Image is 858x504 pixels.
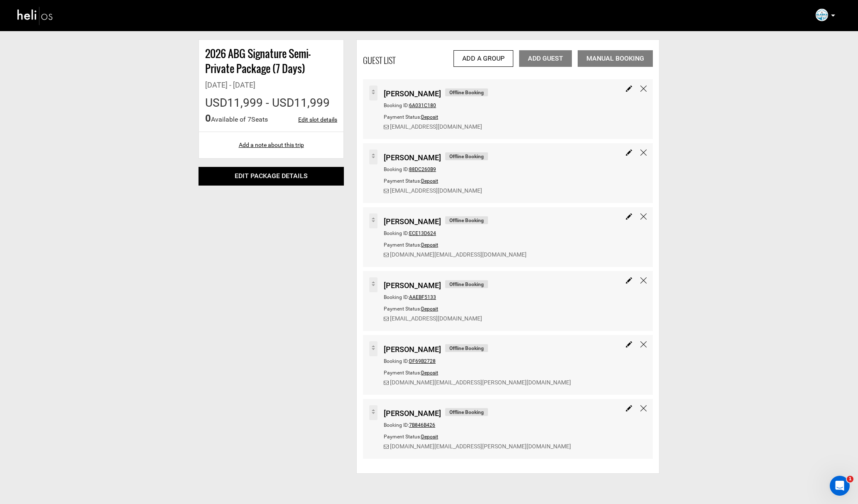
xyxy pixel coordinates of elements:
[409,422,435,428] span: 7B846B426
[384,239,611,250] div: Payment Status:
[390,251,527,258] a: [DOMAIN_NAME][EMAIL_ADDRESS][DOMAIN_NAME]
[390,123,482,130] a: [EMAIL_ADDRESS][DOMAIN_NAME]
[384,163,611,175] div: Booking ID:
[640,213,647,220] img: close-icon-black.svg
[421,434,438,440] span: Deposit
[384,149,441,163] span: [PERSON_NAME]
[251,115,265,123] span: Seat
[445,344,488,352] span: Offline Booking
[384,277,441,291] span: [PERSON_NAME]
[409,358,436,364] span: DF69B2728
[384,291,611,303] div: Booking ID:
[384,367,611,378] div: Payment Status:
[445,216,488,224] span: Offline Booking
[384,303,611,314] div: Payment Status:
[298,115,337,124] a: Edit slot details
[384,213,441,227] span: [PERSON_NAME]
[205,95,337,111] div: USD11,999 - USD11,999
[445,152,488,160] span: Offline Booking
[626,86,632,92] img: edit.svg
[390,443,571,450] a: [DOMAIN_NAME][EMAIL_ADDRESS][PERSON_NAME][DOMAIN_NAME]
[390,315,482,322] a: [EMAIL_ADDRESS][DOMAIN_NAME]
[421,306,438,312] span: Deposit
[205,46,311,76] a: 2026 ABG Signature Semi-Private Package (7 Days)
[239,142,304,148] a: Add a note about this trip
[265,115,268,123] span: s
[384,99,611,111] div: Booking ID:
[384,227,611,239] div: Booking ID:
[384,419,611,431] div: Booking ID:
[384,405,441,419] span: [PERSON_NAME]
[421,370,438,376] span: Deposit
[205,113,211,124] span: 0
[640,341,647,347] img: close-icon-black.svg
[384,341,441,355] span: [PERSON_NAME]
[640,405,647,411] img: close-icon-black.svg
[421,178,438,184] span: Deposit
[421,242,438,248] span: Deposit
[626,213,632,220] img: edit.svg
[445,408,488,416] span: Offline Booking
[626,149,632,156] img: edit.svg
[390,187,482,194] a: [EMAIL_ADDRESS][DOMAIN_NAME]
[626,341,632,347] img: edit.svg
[454,50,513,67] a: Add a Group
[384,86,441,99] span: [PERSON_NAME]
[235,172,308,180] a: Edit package details
[199,167,344,186] button: Edit package details
[640,277,647,284] img: close-icon-black.svg
[640,86,647,92] img: close-icon-black.svg
[384,175,611,186] div: Payment Status:
[445,280,488,288] span: Offline Booking
[363,54,395,66] div: Guest List
[17,5,54,27] img: heli-logo
[384,111,611,122] div: Payment Status:
[390,379,571,386] a: [DOMAIN_NAME][EMAIL_ADDRESS][PERSON_NAME][DOMAIN_NAME]
[421,114,438,120] span: Deposit
[830,476,850,496] iframe: Intercom live chat
[205,80,337,91] div: [DATE] - [DATE]
[409,103,436,108] span: 6A031C180
[384,431,611,442] div: Payment Status:
[384,355,611,367] div: Booking ID:
[626,405,632,411] img: edit.svg
[409,230,436,236] span: ECE13D624
[409,294,436,300] span: AAEBF5133
[847,476,853,482] span: 1
[409,166,436,172] span: 88DC260B9
[640,149,647,156] img: close-icon-black.svg
[816,9,828,21] img: 438683b5cd015f564d7e3f120c79d992.png
[205,111,268,125] div: Available of 7
[626,277,632,284] img: edit.svg
[445,88,488,96] span: Offline Booking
